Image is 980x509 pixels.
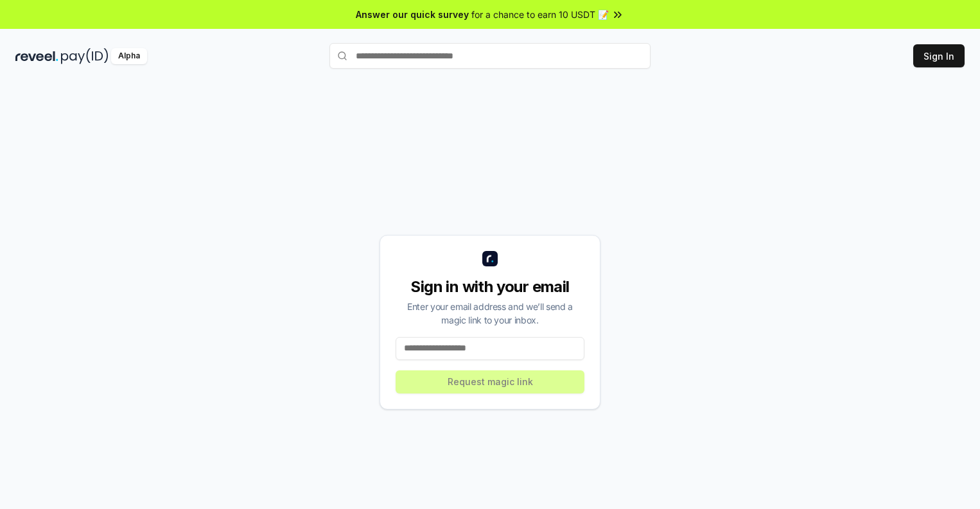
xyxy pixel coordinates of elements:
[61,48,109,64] img: pay_id
[913,44,965,67] button: Sign In
[471,8,609,21] span: for a chance to earn 10 USDT 📝
[15,48,58,64] img: reveel_dark
[396,300,584,327] div: Enter your email address and we’ll send a magic link to your inbox.
[356,8,469,21] span: Answer our quick survey
[396,277,584,297] div: Sign in with your email
[482,251,498,266] img: logo_small
[111,48,147,64] div: Alpha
